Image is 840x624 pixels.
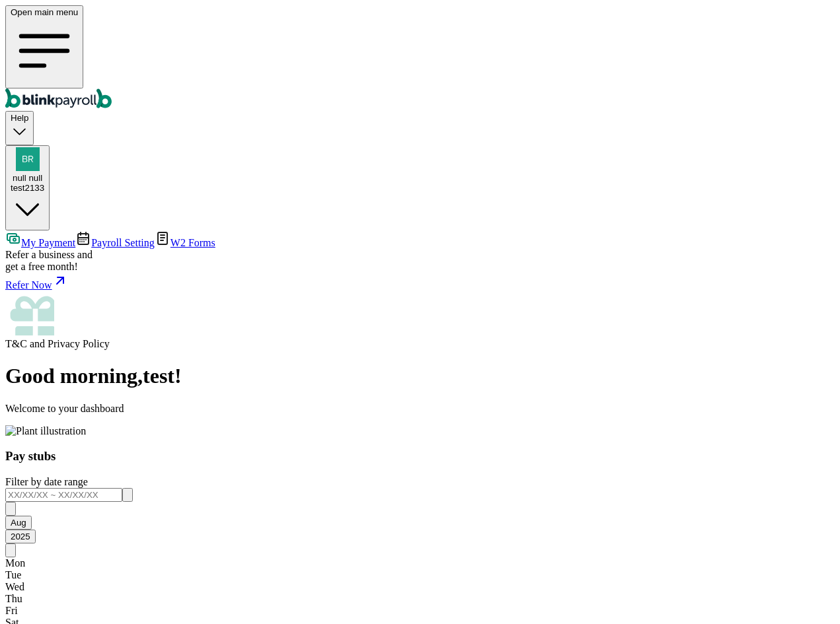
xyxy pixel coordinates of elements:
[75,237,155,248] a: Payroll Setting
[5,230,835,350] nav: Team Member Portal Sidebar
[21,237,75,248] span: My Payment
[5,476,88,487] span: Filter by date range
[5,425,86,437] img: Plant illustration
[5,403,835,415] p: Welcome to your dashboard
[5,111,34,145] button: Help
[5,488,122,502] input: XX/XX/XX ~ XX/XX/XX
[5,605,835,617] div: Fri
[48,338,110,349] span: Privacy Policy
[11,7,78,17] span: Open main menu
[5,557,835,569] div: Mon
[5,530,36,543] button: 2025
[5,569,835,581] div: Tue
[5,593,835,605] div: Thu
[171,237,215,248] span: W2 Forms
[5,237,75,248] a: My Payment
[5,249,835,273] div: Refer a business and get a free month!
[5,5,83,88] button: Open main menu
[774,561,840,624] iframe: Chat Widget
[5,273,835,291] a: Refer Now
[5,338,27,349] span: T&C
[91,237,155,248] span: Payroll Setting
[13,173,42,183] span: null null
[5,5,835,111] nav: Global
[5,364,835,388] h1: Good morning , test !
[5,145,50,230] button: null nulltest2133
[11,113,28,123] span: Help
[155,237,215,248] a: W2 Forms
[5,338,110,349] span: and
[5,449,835,464] h3: Pay stubs
[5,516,32,530] button: Aug
[11,183,44,193] div: test2133
[5,581,835,593] div: Wed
